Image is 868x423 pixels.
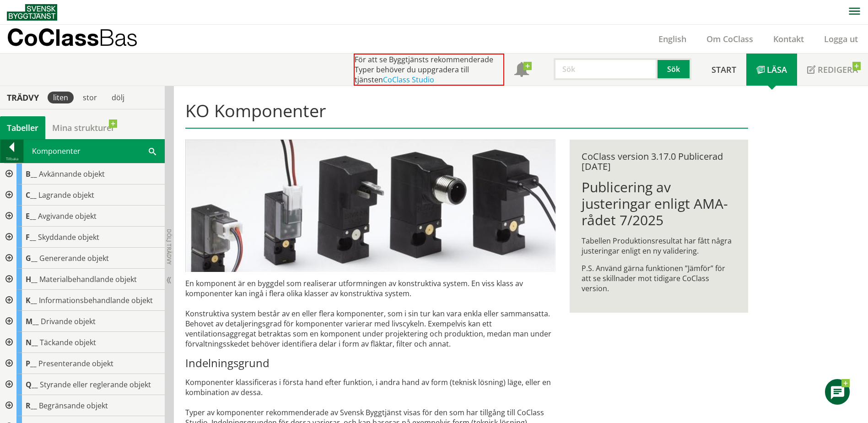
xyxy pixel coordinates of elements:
[165,229,173,265] span: Dölj trädvy
[2,92,44,103] div: Trädvy
[658,58,691,80] button: Sök
[582,152,736,172] div: CoClass version 3.17.0 Publicerad [DATE]
[648,33,696,44] a: English
[0,155,23,163] div: Tillbaka
[185,356,555,370] h3: Indelningsgrund
[797,54,868,86] a: Redigera
[582,179,736,228] h1: Publicering av justeringar enligt AMA-rådet 7/2025
[383,75,434,85] a: CoClass Studio
[24,140,164,163] div: Komponenter
[767,64,787,75] span: Läsa
[41,316,96,326] span: Drivande objekt
[696,33,763,44] a: Om CoClass
[40,337,96,347] span: Täckande objekt
[26,380,38,390] span: Q__
[26,401,37,411] span: R__
[38,232,99,242] span: Skyddande objekt
[77,92,102,103] div: stor
[185,140,555,272] img: pilotventiler.jpg
[40,380,151,390] span: Styrande eller reglerande objekt
[26,190,37,200] span: C__
[185,100,748,129] h1: KO Komponenter
[26,274,38,284] span: H__
[26,337,38,347] span: N__
[39,169,105,179] span: Avkännande objekt
[701,54,746,86] a: Start
[106,92,130,103] div: dölj
[26,358,37,369] span: P__
[7,25,157,53] a: CoClassBas
[7,32,138,43] p: CoClass
[39,274,137,284] span: Materialbehandlande objekt
[48,92,74,103] div: liten
[45,116,122,139] a: Mina strukturer
[26,211,36,221] span: E__
[149,146,156,156] span: Sök i tabellen
[354,54,504,86] div: För att se Byggtjänsts rekommenderade Typer behöver du uppgradera till tjänsten
[582,263,736,293] p: P.S. Använd gärna funktionen ”Jämför” för att se skillnader mot tidigare CoClass version.
[582,236,736,256] p: Tabellen Produktionsresultat har fått några justeringar enligt en ny validering.
[763,33,814,44] a: Kontakt
[26,295,37,305] span: K__
[814,33,868,44] a: Logga ut
[38,190,94,200] span: Lagrande objekt
[712,64,736,75] span: Start
[38,211,97,221] span: Avgivande objekt
[26,232,36,242] span: F__
[554,58,658,80] input: Sök
[514,63,529,78] span: Notifikationer
[26,169,37,179] span: B__
[39,401,108,411] span: Begränsande objekt
[38,358,113,369] span: Presenterande objekt
[39,253,109,263] span: Genererande objekt
[7,4,57,21] img: Svensk Byggtjänst
[39,295,153,305] span: Informationsbehandlande objekt
[26,253,38,263] span: G__
[746,54,797,86] a: Läsa
[26,316,39,326] span: M__
[99,24,138,51] span: Bas
[818,64,858,75] span: Redigera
